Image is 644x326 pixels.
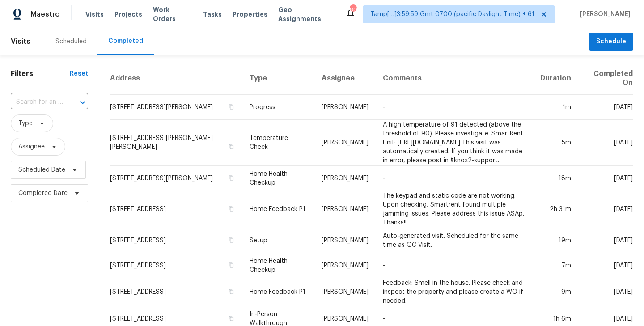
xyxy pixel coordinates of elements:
span: Visits [11,32,30,51]
td: [DATE] [578,120,633,166]
th: Comments [376,62,533,95]
span: Maestro [30,10,60,19]
td: [DATE] [578,166,633,191]
span: Schedule [596,36,626,47]
button: Open [76,96,89,109]
td: [PERSON_NAME] [314,191,376,228]
td: Progress [242,95,314,120]
button: Copy Address [227,103,235,111]
td: Setup [242,228,314,253]
div: Completed [108,37,143,46]
td: [DATE] [578,228,633,253]
td: [STREET_ADDRESS] [110,191,242,228]
span: Projects [114,10,142,19]
td: [PERSON_NAME] [314,120,376,166]
button: Schedule [589,33,633,51]
td: - [376,166,533,191]
th: Completed On [578,62,633,95]
td: Home Feedback P1 [242,191,314,228]
td: [STREET_ADDRESS] [110,228,242,253]
span: Tasks [203,11,222,17]
input: Search for an address... [11,95,63,109]
td: A high temperature of 91 detected (above the threshold of 90). Please investigate. SmartRent Unit... [376,120,533,166]
td: Auto-generated visit. Scheduled for the same time as QC Visit. [376,228,533,253]
td: [PERSON_NAME] [314,253,376,278]
span: Visits [85,10,104,19]
button: Copy Address [227,314,235,322]
td: [PERSON_NAME] [314,166,376,191]
th: Address [110,62,242,95]
td: [STREET_ADDRESS] [110,253,242,278]
span: Work Orders [153,5,192,23]
td: 9m [533,278,578,306]
span: Assignee [18,142,45,151]
td: The keypad and static code are not working. Upon checking, Smartrent found multiple jamming issue... [376,191,533,228]
td: 19m [533,228,578,253]
td: Temperature Check [242,120,314,166]
th: Assignee [314,62,376,95]
button: Copy Address [227,143,235,151]
td: Feedback: Smell in the house. Please check and inspect the property and please create a WO if nee... [376,278,533,306]
span: Properties [233,10,267,19]
th: Type [242,62,314,95]
button: Copy Address [227,261,235,269]
td: Home Feedback P1 [242,278,314,306]
td: [DATE] [578,95,633,120]
button: Copy Address [227,205,235,213]
th: Duration [533,62,578,95]
span: [PERSON_NAME] [576,10,631,19]
td: 5m [533,120,578,166]
td: 2h 31m [533,191,578,228]
td: [STREET_ADDRESS] [110,278,242,306]
td: [STREET_ADDRESS][PERSON_NAME][PERSON_NAME] [110,120,242,166]
td: Home Health Checkup [242,166,314,191]
td: [STREET_ADDRESS][PERSON_NAME] [110,95,242,120]
td: - [376,95,533,120]
span: Scheduled Date [18,165,65,174]
td: - [376,253,533,278]
button: Copy Address [227,174,235,182]
span: Type [18,119,33,128]
td: [PERSON_NAME] [314,278,376,306]
div: 800 [350,5,356,14]
td: [PERSON_NAME] [314,95,376,120]
span: Geo Assignments [278,5,335,23]
td: 18m [533,166,578,191]
button: Copy Address [227,288,235,296]
td: Home Health Checkup [242,253,314,278]
td: [PERSON_NAME] [314,228,376,253]
td: 7m [533,253,578,278]
div: Scheduled [55,37,87,46]
td: [DATE] [578,253,633,278]
span: Completed Date [18,189,68,198]
h1: Filters [11,69,70,78]
td: [DATE] [578,278,633,306]
span: Tamp[…]3:59:59 Gmt 0700 (pacific Daylight Time) + 61 [370,10,534,19]
div: Reset [70,69,88,78]
button: Copy Address [227,236,235,244]
td: [DATE] [578,191,633,228]
td: [STREET_ADDRESS][PERSON_NAME] [110,166,242,191]
td: 1m [533,95,578,120]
